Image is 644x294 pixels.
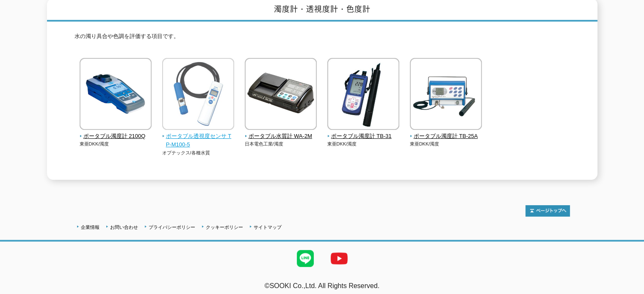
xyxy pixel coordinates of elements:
img: ポータブル濁度計 TB-31 [327,58,399,132]
a: ポータブル濁度計 TB-25A [410,124,482,141]
img: ポータブル水質計 WA-2M [245,58,317,132]
p: 水の濁り具合や色調を評価する項目です。 [75,32,570,45]
a: ポータブル水質計 WA-2M [245,124,317,141]
p: 東亜DKK/濁度 [80,140,152,148]
span: ポータブル水質計 WA-2M [245,132,317,141]
p: 日本電色工業/濁度 [245,140,317,148]
img: ポータブル透視度センサ TP-M100-5 [162,58,234,132]
a: ポータブル透視度センサ TP-M100-5 [162,124,235,149]
a: ポータブル濁度計 TB-31 [327,124,400,141]
img: YouTube [322,242,356,275]
p: 東亜DKK/濁度 [327,140,400,148]
a: お問い合わせ [110,225,138,230]
img: LINE [288,242,322,275]
a: サイトマップ [254,225,282,230]
p: 東亜DKK/濁度 [410,140,482,148]
img: トップページへ [525,205,570,217]
img: ポータブル濁度計 TB-25A [410,58,482,132]
span: ポータブル濁度計 2100Q [80,132,152,141]
p: オプテックス/各種水質 [162,149,235,157]
a: クッキーポリシー [206,225,243,230]
img: ポータブル濁度計 2100Q [80,58,152,132]
a: プライバシーポリシー [149,225,195,230]
a: ポータブル濁度計 2100Q [80,124,152,141]
span: ポータブル濁度計 TB-25A [410,132,482,141]
span: ポータブル透視度センサ TP-M100-5 [162,132,235,150]
a: 企業情報 [81,225,100,230]
span: ポータブル濁度計 TB-31 [327,132,400,141]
